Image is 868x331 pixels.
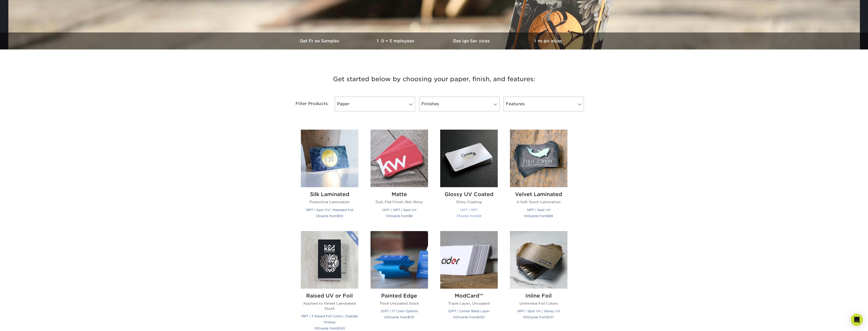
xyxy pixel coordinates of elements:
[524,214,553,218] small: cards from
[434,32,510,49] a: Design Services
[440,130,498,187] img: Glossy UV Coated Business Cards
[510,199,567,204] p: A Soft Touch Lamination
[549,214,553,218] span: 89
[384,315,414,319] small: cards from
[524,214,530,218] span: 100
[411,214,413,218] span: 8
[517,309,560,313] small: 16PT | Spot UV | Glossy UV
[456,214,460,218] span: 25
[1,316,43,329] iframe: Google Customer Reviews
[301,301,358,311] p: Applied to Velvet Laminated Stock
[335,97,415,111] a: Paper
[419,97,500,111] a: Finishes
[523,315,554,319] small: cards from
[339,326,345,330] span: 100
[371,130,428,225] a: Matte Business Cards Matte Dull, Flat Finish, Not Shiny 14PT | 16PT | Spot UV 100cards from$8
[510,32,586,49] a: Inspiration
[440,191,498,197] h2: Glossy UV Coated
[510,231,567,289] img: Inline Foil Business Cards
[371,130,428,187] img: Matte Business Cards
[440,293,498,299] h2: ModCard™
[523,315,530,319] span: 500
[477,214,479,218] span: $
[527,208,550,212] small: 19PT | Spot UV
[510,39,586,43] h3: Inspiration
[301,314,358,324] small: 19PT | 3 Raised Foil Colors | Digitally Printed
[286,68,582,91] h3: Get started below by choosing your paper, finish, and features:
[314,326,345,330] small: cards from
[510,130,567,225] a: Velvet Laminated Business Cards Velvet Laminated A Soft Touch Lamination 19PT | Spot UV 100cards ...
[510,191,567,197] h2: Velvet Laminated
[337,326,339,330] span: $
[434,39,510,43] h3: Design Services
[358,32,434,49] a: 10+ Employees
[301,130,358,187] img: Silk Laminated Business Cards
[301,199,358,204] p: Protective Lamination
[282,97,333,111] div: Filter Products:
[504,97,584,111] a: Features
[453,315,460,319] span: 500
[386,214,413,218] small: cards from
[316,214,343,218] small: cards from
[440,130,498,225] a: Glossy UV Coated Business Cards Glossy UV Coated Shiny Coating 14PT | 16PT 25cards from$8
[346,231,358,246] img: New Product
[301,293,358,299] h2: Raised UV or Foil
[440,231,498,289] img: ModCard™ Business Cards
[440,199,498,204] p: Shiny Coating
[386,214,392,218] span: 100
[510,130,567,187] img: Velvet Laminated Business Cards
[549,315,554,319] span: 137
[371,231,428,289] img: Painted Edge Business Cards
[282,32,358,49] a: Get Free Samples
[479,214,482,218] span: 8
[448,309,490,313] small: 32PT | Center Black Layer
[371,191,428,197] h2: Matte
[547,315,549,319] span: $
[547,214,549,218] span: $
[371,199,428,204] p: Dull, Flat Finish, Not Shiny
[440,301,498,306] p: Triple Layer, Uncoated
[384,315,391,319] span: 250
[371,293,428,299] h2: Painted Edge
[460,208,478,212] small: 14PT | 16PT
[479,315,485,319] span: 100
[851,314,863,326] div: Open Intercom Messenger
[510,293,567,299] h2: Inline Foil
[337,214,339,218] span: $
[510,301,567,306] p: Unlimited Foil Colors
[456,214,482,218] small: cards from
[453,315,485,319] small: cards from
[358,39,434,43] h3: 10+ Employees
[410,315,414,319] span: 115
[282,39,358,43] h3: Get Free Samples
[301,231,358,289] img: Raised UV or Foil Business Cards
[382,208,416,212] small: 14PT | 16PT | Spot UV
[339,214,343,218] span: 50
[371,301,428,306] p: Thick Uncoated Stock
[381,309,418,313] small: 32PT | 17 Color Options
[409,214,411,218] span: $
[314,326,320,330] span: 100
[316,214,320,218] span: 25
[306,208,353,212] small: 19PT | Spot UV | Stamped Foil
[301,191,358,197] h2: Silk Laminated
[477,315,479,319] span: $
[301,130,358,225] a: Silk Laminated Business Cards Silk Laminated Protective Lamination 19PT | Spot UV | Stamped Foil ...
[408,315,410,319] span: $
